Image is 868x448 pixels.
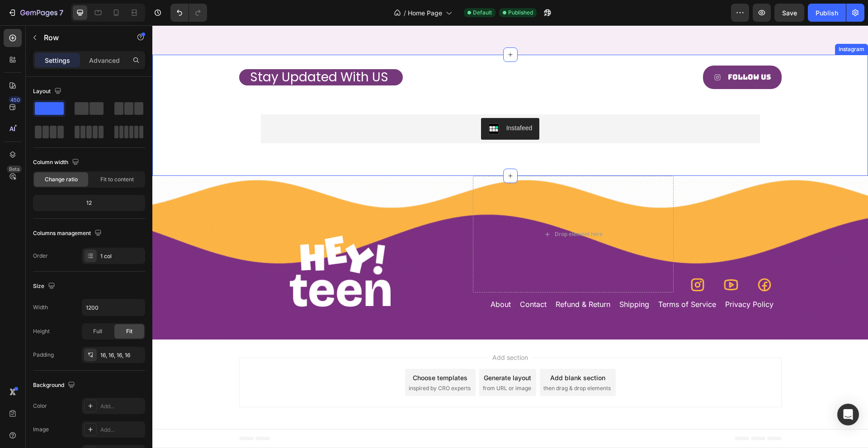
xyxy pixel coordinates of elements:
[59,7,63,18] p: 7
[33,85,63,98] div: Layout
[551,40,629,64] a: Follow Us
[33,425,49,434] div: Image
[33,402,47,410] div: Color
[398,348,453,357] div: Add blank section
[684,20,714,28] div: Instagram
[9,96,22,104] div: 450
[403,274,458,283] a: Refund & Return
[89,56,120,65] p: Advanced
[576,46,618,59] p: Follow Us
[100,402,143,410] div: Add...
[837,404,859,425] div: Open Intercom Messenger
[45,56,70,65] p: Settings
[338,274,359,283] a: About
[33,379,77,391] div: Background
[331,348,379,357] div: Generate layout
[336,98,347,109] img: instafeed.png
[391,359,458,367] span: then drag & drop elements
[368,274,394,283] a: Contact
[152,25,868,448] iframe: Design area
[330,359,379,367] span: from URL or image
[126,327,132,335] span: Fit
[100,351,143,359] div: 16, 16, 16, 16
[467,274,497,283] a: Shipping
[7,165,22,173] div: Beta
[33,156,81,169] div: Column width
[336,327,379,337] span: Add section
[402,205,450,212] div: Drop element here
[170,4,207,22] div: Undo/Redo
[816,8,838,18] div: Publish
[93,327,102,335] span: Full
[100,175,134,184] span: Fit to content
[137,210,238,282] img: gempages_583375505013605016-d8c2ee34-326a-4b14-8e33-9d5dc94eca4a.png
[82,299,145,316] input: Auto
[508,9,533,17] span: Published
[256,359,318,367] span: inspired by CRO experts
[808,4,846,22] button: Publish
[33,327,50,335] div: Height
[100,426,143,434] div: Add...
[774,4,804,22] button: Save
[408,8,442,18] span: Home Page
[33,351,54,359] div: Padding
[44,32,121,43] p: Row
[4,4,67,22] button: 7
[260,348,315,357] div: Choose templates
[33,280,57,292] div: Size
[782,9,797,17] span: Save
[45,175,78,184] span: Change ratio
[329,93,387,114] button: Instafeed
[33,252,48,260] div: Order
[35,197,143,209] div: 12
[573,274,621,283] a: Privacy Policy
[33,227,104,240] div: Columns management
[404,8,406,18] span: /
[473,9,492,17] span: Default
[100,252,143,260] div: 1 col
[506,274,564,283] a: Terms of Service
[33,303,48,311] div: Width
[354,98,380,108] div: Instafeed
